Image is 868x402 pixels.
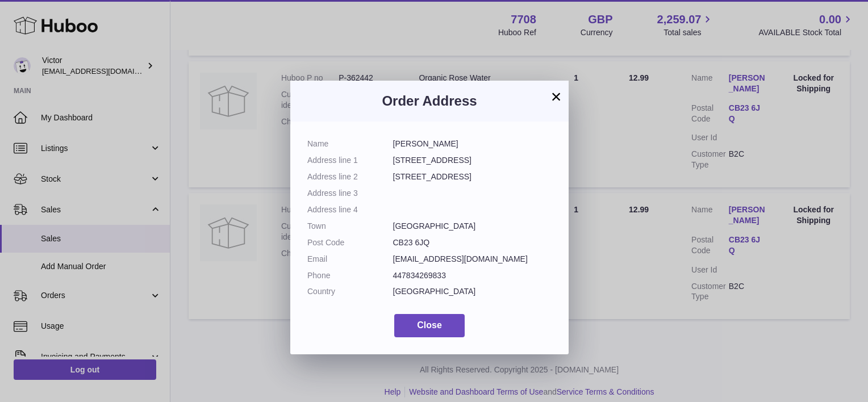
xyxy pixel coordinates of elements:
[307,155,393,166] dt: Address line 1
[307,254,393,265] dt: Email
[307,237,393,248] dt: Post Code
[307,139,393,149] dt: Name
[393,237,552,248] dd: CB23 6JQ
[393,254,552,265] dd: [EMAIL_ADDRESS][DOMAIN_NAME]
[393,155,552,166] dd: [STREET_ADDRESS]
[393,171,552,182] dd: [STREET_ADDRESS]
[307,92,552,110] h3: Order Address
[307,171,393,182] dt: Address line 2
[307,204,393,215] dt: Address line 4
[393,286,552,297] dd: [GEOGRAPHIC_DATA]
[549,90,563,103] button: ×
[393,270,552,281] dd: 447834269833
[417,320,442,330] span: Close
[307,270,393,281] dt: Phone
[393,221,552,232] dd: [GEOGRAPHIC_DATA]
[307,221,393,232] dt: Town
[394,314,465,337] button: Close
[307,286,393,297] dt: Country
[393,139,552,149] dd: [PERSON_NAME]
[307,188,393,199] dt: Address line 3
